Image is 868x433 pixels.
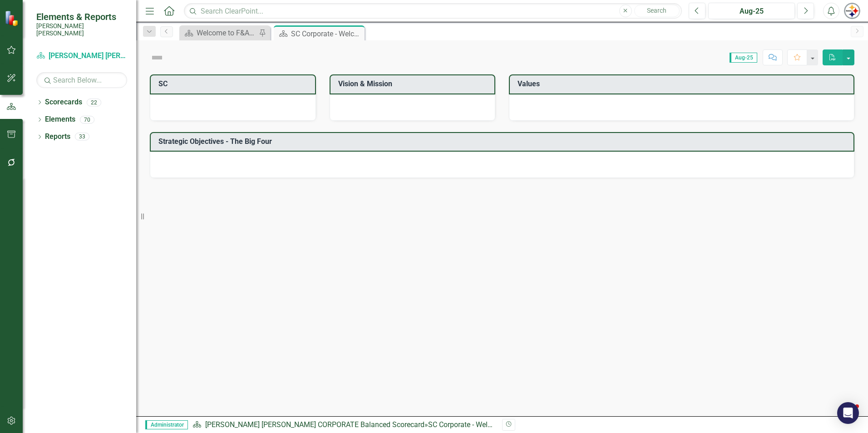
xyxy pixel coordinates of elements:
[837,402,859,424] div: Open Intercom Messenger
[708,3,795,19] button: Aug-25
[80,116,94,123] div: 70
[36,72,127,88] input: Search Below...
[844,3,860,19] img: Cambria Fayall
[291,28,362,39] div: SC Corporate - Welcome to ClearPoint
[205,420,424,429] a: [PERSON_NAME] [PERSON_NAME] CORPORATE Balanced Scorecard
[711,6,792,17] div: Aug-25
[182,27,256,39] a: Welcome to F&A Departmental Scorecard
[36,11,127,22] span: Elements & Reports
[184,3,682,19] input: Search ClearPoint...
[338,80,490,88] h3: Vision & Mission
[730,53,757,63] span: Aug-25
[5,10,20,26] img: ClearPoint Strategy
[197,27,256,39] div: Welcome to F&A Departmental Scorecard
[158,138,849,146] h3: Strategic Objectives - The Big Four
[36,51,127,61] a: [PERSON_NAME] [PERSON_NAME] CORPORATE Balanced Scorecard
[647,7,666,14] span: Search
[45,97,82,108] a: Scorecards
[192,420,495,430] div: »
[45,132,70,142] a: Reports
[428,420,548,429] div: SC Corporate - Welcome to ClearPoint
[158,80,311,88] h3: SC
[87,98,101,106] div: 22
[75,133,89,141] div: 33
[518,80,849,88] h3: Values
[36,22,127,37] small: [PERSON_NAME] [PERSON_NAME]
[150,50,164,65] img: Not Defined
[145,420,188,429] span: Administrator
[634,5,680,17] button: Search
[45,114,75,125] a: Elements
